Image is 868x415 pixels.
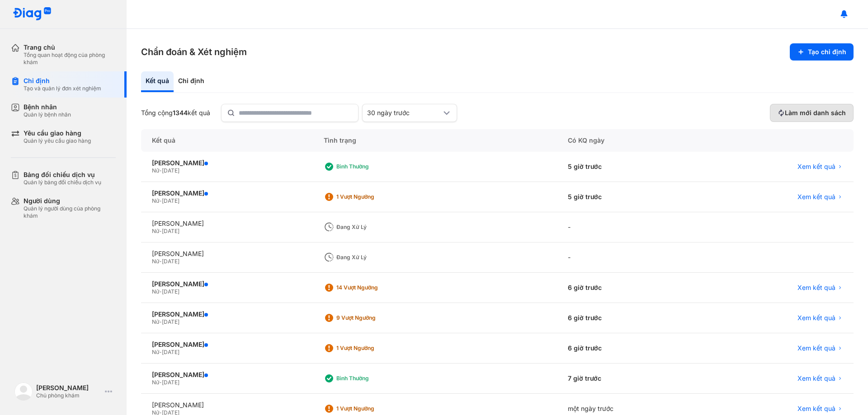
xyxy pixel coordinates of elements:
[557,182,706,212] div: 5 giờ trước
[14,382,33,401] img: logo
[785,109,846,117] span: Làm mới danh sách
[557,242,706,273] div: -
[24,129,91,137] div: Yêu cầu giao hàng
[152,379,159,386] span: Nữ
[336,314,409,322] div: 9 Vượt ngưỡng
[797,405,835,413] span: Xem kết quả
[24,51,116,66] div: Tổng quan hoạt động của phòng khám
[152,310,302,318] div: [PERSON_NAME]
[159,258,162,265] span: -
[174,71,209,92] div: Chỉ định
[173,109,188,117] span: 1344
[152,280,302,288] div: [PERSON_NAME]
[162,197,179,204] span: [DATE]
[24,77,101,85] div: Chỉ định
[152,197,159,204] span: Nữ
[24,103,71,111] div: Bệnh nhân
[24,85,101,92] div: Tạo và quản lý đơn xét nghiệm
[152,258,159,265] span: Nữ
[24,179,101,186] div: Quản lý bảng đối chiếu dịch vụ
[770,104,854,122] button: Làm mới danh sách
[162,318,179,325] span: [DATE]
[159,379,162,386] span: -
[24,137,91,145] div: Quản lý yêu cầu giao hàng
[797,163,835,171] span: Xem kết quả
[152,167,159,174] span: Nữ
[141,71,174,92] div: Kết quả
[141,129,313,152] div: Kết quả
[336,193,409,201] div: 1 Vượt ngưỡng
[152,288,159,295] span: Nữ
[152,219,302,228] div: [PERSON_NAME]
[336,405,409,412] div: 1 Vượt ngưỡng
[13,7,52,21] img: logo
[24,205,116,219] div: Quản lý người dùng của phòng khám
[557,129,706,152] div: Có KQ ngày
[797,344,835,352] span: Xem kết quả
[557,212,706,242] div: -
[159,349,162,355] span: -
[24,43,116,51] div: Trang chủ
[159,228,162,234] span: -
[152,189,302,197] div: [PERSON_NAME]
[162,379,179,386] span: [DATE]
[141,46,247,58] h3: Chẩn đoán & Xét nghiệm
[152,159,302,167] div: [PERSON_NAME]
[152,250,302,258] div: [PERSON_NAME]
[557,333,706,364] div: 6 giờ trước
[24,111,71,118] div: Quản lý bệnh nhân
[152,371,302,379] div: [PERSON_NAME]
[159,197,162,204] span: -
[557,273,706,303] div: 6 giờ trước
[336,163,409,170] div: Bình thường
[557,364,706,394] div: 7 giờ trước
[24,171,101,179] div: Bảng đối chiếu dịch vụ
[336,284,409,291] div: 14 Vượt ngưỡng
[162,288,179,295] span: [DATE]
[336,375,409,382] div: Bình thường
[797,284,835,292] span: Xem kết quả
[557,152,706,182] div: 5 giờ trước
[367,109,441,117] div: 30 ngày trước
[152,340,302,349] div: [PERSON_NAME]
[36,392,101,399] div: Chủ phòng khám
[797,314,835,322] span: Xem kết quả
[24,197,116,205] div: Người dùng
[152,349,159,355] span: Nữ
[790,43,854,61] button: Tạo chỉ định
[162,228,179,234] span: [DATE]
[336,345,409,352] div: 1 Vượt ngưỡng
[159,167,162,174] span: -
[336,224,409,231] div: Đang xử lý
[797,193,835,201] span: Xem kết quả
[36,384,101,392] div: [PERSON_NAME]
[162,349,179,355] span: [DATE]
[141,109,210,117] div: Tổng cộng kết quả
[557,303,706,333] div: 6 giờ trước
[313,129,557,152] div: Tình trạng
[159,318,162,325] span: -
[159,288,162,295] span: -
[152,318,159,325] span: Nữ
[152,401,302,409] div: [PERSON_NAME]
[152,228,159,234] span: Nữ
[336,254,409,261] div: Đang xử lý
[162,167,179,174] span: [DATE]
[162,258,179,265] span: [DATE]
[797,374,835,382] span: Xem kết quả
